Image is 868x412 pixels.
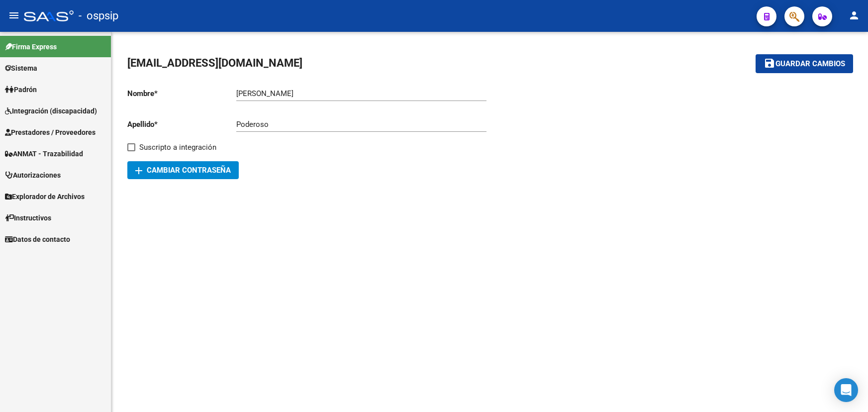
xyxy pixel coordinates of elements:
span: - ospsip [79,5,118,27]
mat-icon: save [764,57,775,69]
span: Prestadores / Proveedores [5,127,96,138]
mat-icon: add [133,165,145,177]
span: [EMAIL_ADDRESS][DOMAIN_NAME] [127,57,302,69]
p: Apellido [127,119,236,130]
span: Cambiar Contraseña [135,166,231,175]
span: Firma Express [5,41,57,52]
mat-icon: person [848,9,860,21]
span: ANMAT - Trazabilidad [5,148,83,159]
div: Open Intercom Messenger [834,378,858,402]
span: Padrón [5,84,37,95]
button: Guardar cambios [756,54,853,73]
span: Explorador de Archivos [5,191,85,202]
button: Cambiar Contraseña [127,161,239,179]
span: Integración (discapacidad) [5,105,97,116]
span: Sistema [5,63,37,74]
span: Suscripto a integración [139,141,216,153]
p: Nombre [127,88,236,99]
span: Instructivos [5,212,51,223]
mat-icon: menu [8,9,20,21]
span: Autorizaciones [5,170,61,181]
span: Datos de contacto [5,234,70,245]
span: Guardar cambios [775,60,845,69]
